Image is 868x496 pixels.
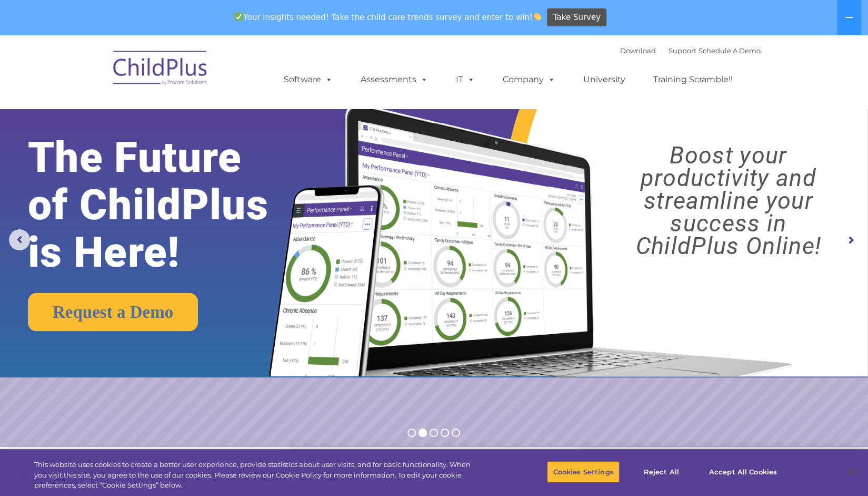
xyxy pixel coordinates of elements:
[547,8,606,27] a: Take Survey
[553,8,601,27] span: Take Survey
[600,144,857,257] rs-layer: Boost your productivity and streamline your success in ChildPlus Online!
[533,13,541,21] img: 👏
[547,461,619,483] button: Cookies Settings
[350,69,438,90] a: Assessments
[34,460,477,491] div: This website uses cookies to create a better user experience, provide statistics about user visit...
[492,69,566,90] a: Company
[28,293,198,331] a: Request a Demo
[643,69,743,90] a: Training Scramble!!
[699,46,761,55] a: Schedule A Demo
[628,461,694,483] button: Reject All
[445,69,485,90] a: IT
[669,46,696,55] a: Support
[620,46,761,55] font: |
[146,70,178,77] span: Last name
[573,69,636,90] a: University
[146,113,191,121] span: Phone number
[620,46,656,55] a: Download
[840,460,863,483] button: Close
[231,7,546,27] span: Your insights needed! Take the child care trends survey and enter to win!
[28,134,305,276] rs-layer: The Future of ChildPlus is Here!
[273,69,343,90] a: Software
[108,43,213,96] img: ChildPlus by Procare Solutions
[235,13,243,21] img: ✅
[703,461,783,483] button: Accept All Cookies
